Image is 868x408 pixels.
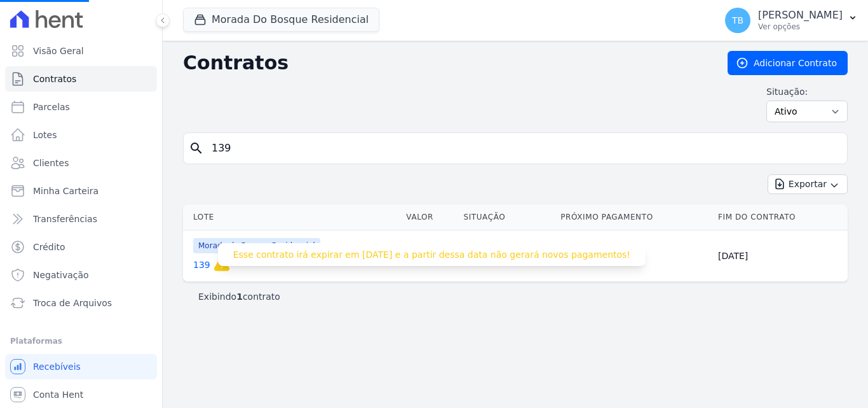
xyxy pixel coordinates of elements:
[5,262,157,288] a: Negativação
[33,297,112,309] span: Troca de Arquivos
[189,141,204,156] i: search
[10,334,152,349] div: Plataformas
[713,230,848,282] td: [DATE]
[33,73,76,85] span: Contratos
[758,9,843,22] p: [PERSON_NAME]
[5,150,157,176] a: Clientes
[193,258,210,271] a: 139
[768,174,848,194] button: Exportar
[5,66,157,92] a: Contratos
[5,354,157,379] a: Recebíveis
[198,290,280,303] p: Exibindo contrato
[5,290,157,316] a: Troca de Arquivos
[33,45,84,57] span: Visão Geral
[33,101,70,113] span: Parcelas
[555,204,713,230] th: Próximo Pagamento
[5,94,157,120] a: Parcelas
[183,204,401,230] th: Lote
[5,234,157,260] a: Crédito
[728,51,848,75] a: Adicionar Contrato
[33,360,81,373] span: Recebíveis
[33,269,89,281] span: Negativação
[401,204,458,230] th: Valor
[204,136,842,161] input: Buscar por nome do lote
[33,241,65,253] span: Crédito
[183,8,379,32] button: Morada Do Bosque Residencial
[5,206,157,232] a: Transferências
[5,178,157,204] a: Minha Carteira
[33,185,98,197] span: Minha Carteira
[458,204,555,230] th: Situação
[713,204,848,230] th: Fim do Contrato
[33,157,69,169] span: Clientes
[5,122,157,148] a: Lotes
[766,85,848,98] label: Situação:
[33,129,57,141] span: Lotes
[218,243,646,266] span: Esse contrato irá expirar em [DATE] e a partir dessa data não gerará novos pagamentos!
[183,52,707,74] h2: Contratos
[236,292,243,302] b: 1
[5,38,157,64] a: Visão Geral
[193,238,320,253] span: Morada do Bosque Residencial
[33,388,83,401] span: Conta Hent
[758,22,843,32] p: Ver opções
[715,3,868,38] button: TB [PERSON_NAME] Ver opções
[5,382,157,407] a: Conta Hent
[33,213,97,225] span: Transferências
[732,16,743,25] span: TB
